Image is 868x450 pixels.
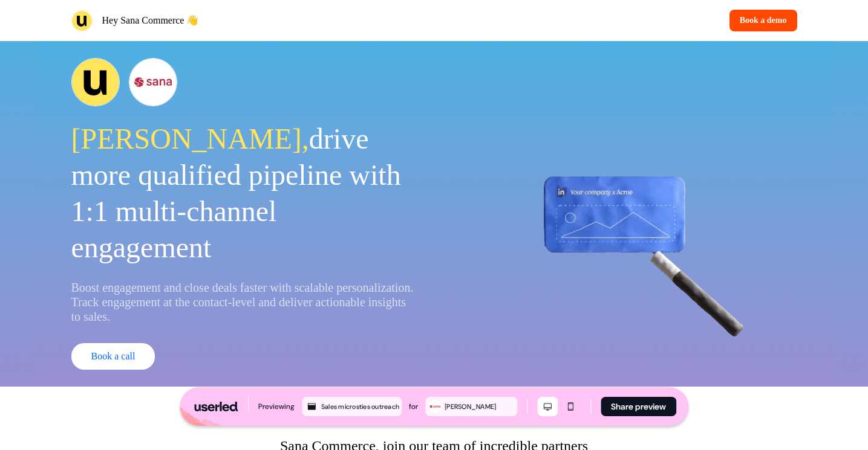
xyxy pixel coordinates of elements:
[445,401,515,412] div: [PERSON_NAME]
[71,280,417,324] p: Boost engagement and close deals faster with scalable personalization. Track engagement at the co...
[729,10,797,31] button: Book a demo
[71,343,155,370] button: Book a call
[409,400,418,413] div: for
[321,401,399,412] div: Sales microsties outreach
[258,400,295,413] div: Previewing
[537,397,558,416] button: Desktop mode
[102,13,199,28] p: Hey Sana Commerce 👋
[601,397,676,416] button: Share preview
[71,123,309,155] span: [PERSON_NAME],
[560,397,581,416] button: Mobile mode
